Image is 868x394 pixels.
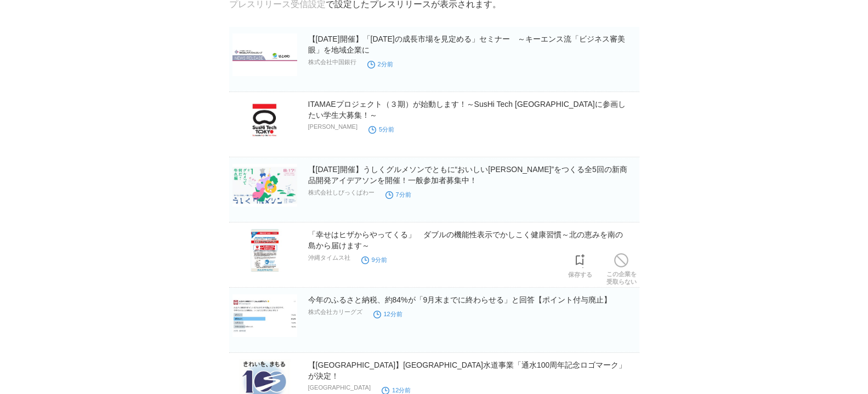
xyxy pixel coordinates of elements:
a: 【[DATE]開催】うしくグルメソンでともに“おいしい[PERSON_NAME]”をつくる全5回の新商品開発アイデアソンを開催！一般参加者募集中！ [308,165,627,185]
p: 沖縄タイムス社 [308,254,350,262]
a: ITAMAEプロジェクト（３期）が始動します！～SusHi Tech [GEOGRAPHIC_DATA]に参画したい学生大募集！～ [308,100,626,119]
time: 2分前 [367,61,393,67]
a: 保存する [568,251,592,278]
time: 12分前 [373,311,402,317]
p: 株式会社カリーグズ [308,308,362,316]
a: 今年のふるさと納税、約84%が「9月末までに終わらせる」と回答【ポイント付与廃止】 [308,295,612,304]
time: 7分前 [385,191,411,198]
time: 9分前 [361,256,387,263]
p: [PERSON_NAME] [308,123,358,130]
img: 今年のふるさと納税、約84%が「9月末までに終わらせる」と回答【ポイント付与廃止】 [232,294,297,337]
time: 5分前 [368,126,394,133]
a: 「幸せはヒザからやってくる」 ダブルの機能性表示でかしこく健康習慣～北の恵みを南の島から届けます～ [308,230,623,250]
img: 「幸せはヒザからやってくる」 ダブルの機能性表示でかしこく健康習慣～北の恵みを南の島から届けます～ [232,229,297,272]
a: 【[GEOGRAPHIC_DATA]】[GEOGRAPHIC_DATA]水道事業「通水100周年記念ロゴマーク」が決定！ [308,361,627,380]
a: この企業を受取らない [606,250,637,285]
a: 【[DATE]開催】「[DATE]の成長市場を見定める」セミナー ～キーエンス流「ビジネス審美眼」を地域企業に [308,35,625,54]
p: 株式会社しびっくぱわー [308,189,375,197]
img: 【８月２２日開催】「5年後の成長市場を見定める」セミナー ～キーエンス流「ビジネス審美眼」を地域企業に [232,33,297,76]
p: 株式会社中国銀行 [308,58,356,66]
img: 【8/17(日)開催】うしくグルメソンでともに“おいしい未来”をつくる全5回の新商品開発アイデアソンを開催！一般参加者募集中！ [232,164,297,207]
time: 12分前 [382,387,411,393]
p: [GEOGRAPHIC_DATA] [308,384,371,391]
img: ITAMAEプロジェクト（３期）が始動します！～SusHi Tech Tokyoに参画したい学生大募集！～ [232,99,297,141]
